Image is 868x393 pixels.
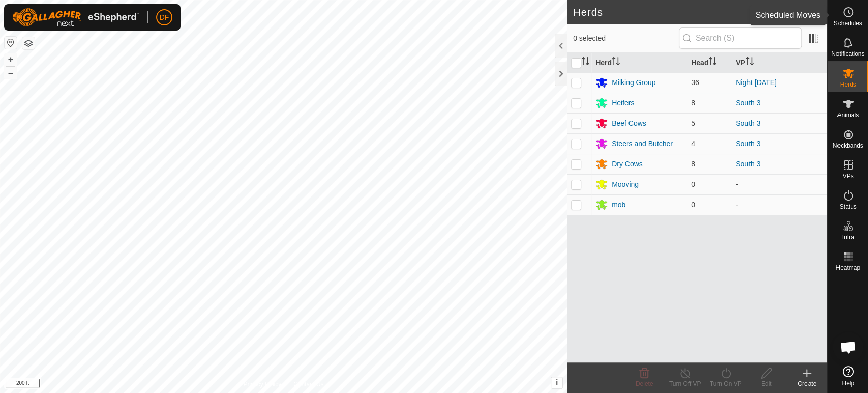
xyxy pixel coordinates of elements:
[12,8,139,26] img: Gallagher Logo
[732,194,827,215] td: -
[612,179,639,190] div: Mooving
[745,59,754,67] p-sorticon: Activate to sort
[833,332,863,362] div: Open chat
[556,378,558,387] span: i
[691,160,695,168] span: 8
[612,138,673,149] div: Steers and Butcher
[5,37,17,49] button: Reset Map
[573,6,812,18] h2: Herds
[842,234,854,240] span: Infra
[573,33,679,44] span: 0 selected
[736,119,760,127] a: South 3
[612,159,643,170] div: Dry Cows
[833,20,862,26] span: Schedules
[691,180,695,188] span: 0
[787,379,827,388] div: Create
[705,379,746,388] div: Turn On VP
[551,377,562,388] button: i
[679,27,802,49] input: Search (S)
[691,139,695,148] span: 4
[746,379,787,388] div: Edit
[691,99,695,107] span: 8
[160,12,169,23] span: DF
[591,53,687,73] th: Herd
[687,53,732,73] th: Head
[828,362,868,390] a: Help
[832,143,863,149] span: Neckbands
[612,98,634,108] div: Heifers
[736,78,777,87] a: Night [DATE]
[835,265,860,271] span: Heatmap
[842,380,854,386] span: Help
[665,379,705,388] div: Turn Off VP
[736,160,760,168] a: South 3
[691,201,695,209] span: 0
[691,78,699,87] span: 36
[736,99,760,107] a: South 3
[22,37,35,49] button: Map Layers
[293,380,323,389] a: Contact Us
[612,118,646,129] div: Beef Cows
[708,59,716,67] p-sorticon: Activate to sort
[243,380,281,389] a: Privacy Policy
[736,139,760,148] a: South 3
[839,204,856,210] span: Status
[842,173,853,179] span: VPs
[840,81,856,88] span: Herds
[612,200,625,210] div: mob
[612,77,655,88] div: Milking Group
[581,59,589,67] p-sorticon: Activate to sort
[831,51,864,57] span: Notifications
[837,112,859,118] span: Animals
[612,59,620,67] p-sorticon: Activate to sort
[5,53,17,66] button: +
[691,119,695,127] span: 5
[732,53,827,73] th: VP
[812,5,817,20] span: 7
[732,174,827,194] td: -
[5,67,17,79] button: –
[636,380,653,387] span: Delete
